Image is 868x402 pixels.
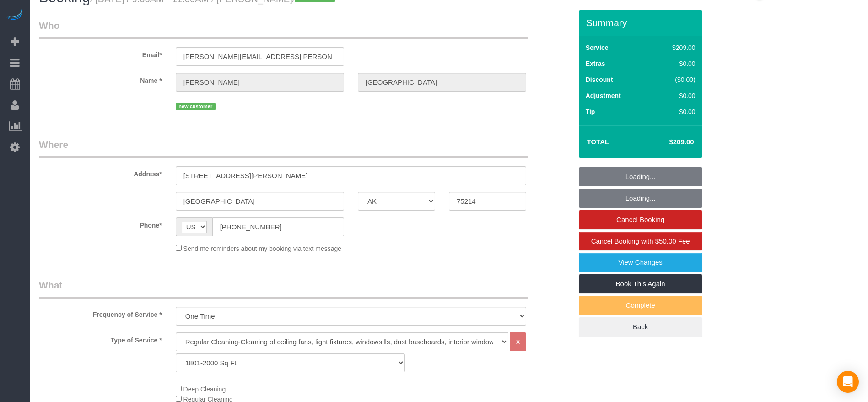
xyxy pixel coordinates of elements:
label: Type of Service * [32,332,169,345]
span: Deep Cleaning [183,386,226,393]
input: Zip Code* [449,192,526,211]
label: Name * [32,73,169,85]
label: Service [586,43,609,52]
h4: $209.00 [642,138,694,146]
label: Extras [586,59,605,68]
a: Back [579,317,702,337]
label: Address* [32,166,169,179]
a: Cancel Booking [579,210,702,229]
div: $0.00 [653,91,695,100]
input: City* [176,192,344,211]
a: View Changes [579,253,702,272]
img: Automaid Logo [5,9,24,22]
h3: Summary [586,17,698,28]
input: First Name* [176,73,344,92]
a: Cancel Booking with $50.00 Fee [579,232,702,251]
span: Cancel Booking with $50.00 Fee [591,237,690,245]
label: Adjustment [586,91,621,100]
legend: Where [39,138,528,158]
div: $209.00 [653,43,695,52]
div: $0.00 [653,59,695,68]
label: Phone* [32,217,169,230]
div: $0.00 [653,107,695,116]
a: Book This Again [579,274,702,293]
label: Discount [586,75,613,84]
input: Email* [176,47,344,66]
strong: Total [587,138,609,146]
legend: What [39,278,528,299]
span: new customer [176,103,216,110]
legend: Who [39,19,528,39]
label: Frequency of Service * [32,307,169,319]
div: Open Intercom Messenger [837,371,859,393]
span: Send me reminders about my booking via text message [183,245,342,252]
input: Last Name* [358,73,526,92]
div: ($0.00) [653,75,695,84]
label: Email* [32,47,169,60]
input: Phone* [212,217,344,236]
label: Tip [586,107,595,116]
